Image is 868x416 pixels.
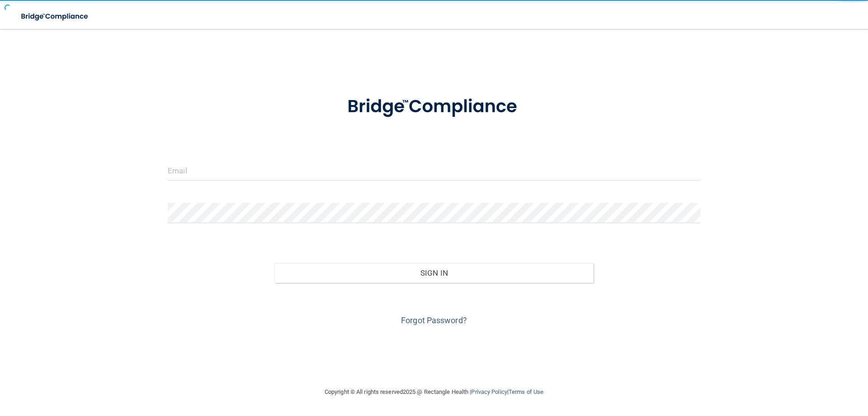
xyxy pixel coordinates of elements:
button: Sign In [274,263,594,283]
a: Privacy Policy [471,388,507,395]
input: Email [168,160,700,181]
a: Forgot Password? [401,316,467,325]
a: Terms of Use [509,388,543,395]
img: bridge_compliance_login_screen.278c3ca4.svg [14,7,97,26]
div: Copyright © All rights reserved 2025 @ Rectangle Health | | [269,378,599,406]
img: bridge_compliance_login_screen.278c3ca4.svg [329,83,539,130]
